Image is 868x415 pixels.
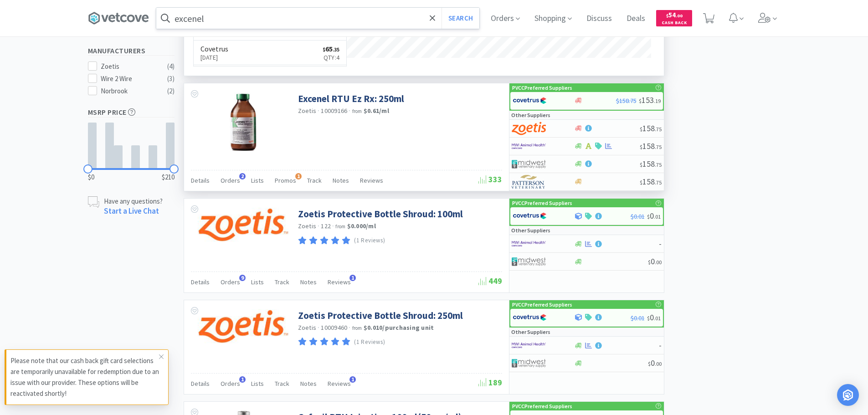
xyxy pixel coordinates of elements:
[167,86,175,97] div: ( 2 )
[639,97,642,104] span: $
[512,255,546,268] img: 4dd14cff54a648ac9e977f0c5da9bc2e_5.png
[513,94,547,108] img: 77fca1acd8b6420a9015268ca798ef17_1.png
[318,323,319,332] span: ·
[104,206,159,216] a: Start a Live Chat
[647,312,661,323] span: 0
[512,237,546,251] img: f6b2451649754179b5b4e0c70c3f7cb0_2.png
[347,222,376,230] strong: $0.000 / ml
[655,143,662,150] span: . 75
[640,159,662,169] span: 158
[221,176,240,184] span: Orders
[655,161,662,168] span: . 75
[298,222,317,230] a: Zoetis
[837,384,859,406] div: Open Intercom Messenger
[88,107,175,118] h5: MSRP Price
[352,108,362,114] span: from
[352,325,362,331] span: from
[239,275,246,281] span: 9
[101,73,157,84] div: Wire 2 Wire
[332,222,334,230] span: ·
[666,10,683,19] span: 54
[512,300,572,309] p: PVCC Preferred Suppliers
[200,45,228,52] h6: Covetrus
[275,176,296,184] span: Promos
[251,379,264,388] span: Lists
[349,323,350,332] span: ·
[640,179,642,186] span: $
[631,212,645,220] span: $0.01
[659,340,662,350] span: -
[647,315,650,322] span: $
[328,278,351,286] span: Reviews
[333,176,349,184] span: Notes
[478,174,502,184] span: 333
[239,173,246,179] span: 2
[640,161,642,168] span: $
[300,278,317,286] span: Notes
[513,311,547,324] img: 77fca1acd8b6420a9015268ca798ef17_1.png
[298,323,317,332] a: Zoetis
[321,107,347,115] span: 10009166
[662,20,687,26] span: Cash Back
[655,259,662,266] span: . 00
[631,314,645,322] span: $0.01
[194,65,347,90] a: Covetrus$63.45
[191,176,210,184] span: Details
[616,97,637,105] span: $158.75
[512,122,546,135] img: a673e5ab4e5e497494167fe422e9a3ab.png
[101,86,157,97] div: Norbrook
[511,111,550,119] p: Other Suppliers
[156,8,479,29] input: Search by item, sku, manufacturer, ingredient, size...
[298,309,463,322] a: Zoetis Protective Bottle Shroud: 250ml
[251,278,264,286] span: Lists
[167,61,175,72] div: ( 4 )
[349,107,350,115] span: ·
[349,275,356,281] span: 1
[647,213,650,220] span: $
[512,199,572,207] p: PVCC Preferred Suppliers
[167,73,175,84] div: ( 3 )
[640,141,662,151] span: 158
[648,358,662,368] span: 0
[364,323,434,332] strong: $0.010 / purchasing unit
[328,379,351,388] span: Reviews
[648,360,651,367] span: $
[583,15,616,23] a: Discuss
[511,226,550,235] p: Other Suppliers
[647,210,661,221] span: 0
[666,13,668,19] span: $
[512,157,546,171] img: 4dd14cff54a648ac9e977f0c5da9bc2e_5.png
[654,97,661,104] span: . 19
[640,176,662,187] span: 158
[162,172,175,183] span: $210
[512,83,572,92] p: PVCC Preferred Suppliers
[513,209,547,223] img: 77fca1acd8b6420a9015268ca798ef17_1.png
[307,176,322,184] span: Track
[191,379,210,388] span: Details
[654,315,661,322] span: . 01
[655,360,662,367] span: . 00
[354,236,385,246] p: (1 Reviews)
[221,379,240,388] span: Orders
[323,44,339,53] span: 65
[88,172,94,183] span: $0
[321,323,347,332] span: 10009460
[200,52,228,62] p: [DATE]
[300,379,317,388] span: Notes
[478,276,502,286] span: 449
[360,176,383,184] span: Reviews
[275,278,289,286] span: Track
[478,377,502,388] span: 189
[648,256,662,266] span: 0
[321,222,331,230] span: 122
[198,208,289,242] img: 3e39dda053964a8a88490ee87d4d93f6_44585.jpeg
[10,355,159,399] p: Please note that our cash back gift card selections are temporarily unavailable for redemption du...
[654,213,661,220] span: . 01
[659,238,662,249] span: -
[198,309,289,343] img: eab0f2af878346008437660512ed6d65_44587.jpeg
[191,278,210,286] span: Details
[639,95,661,105] span: 153
[221,278,240,286] span: Orders
[333,46,339,53] span: . 35
[640,126,642,133] span: $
